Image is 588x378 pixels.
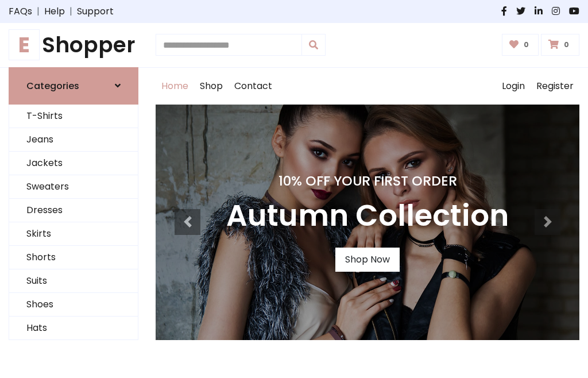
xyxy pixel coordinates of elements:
a: Shop [194,68,229,105]
a: Dresses [9,199,138,222]
span: 0 [521,40,532,50]
a: Shoes [9,293,138,317]
a: Home [156,68,194,105]
span: E [9,29,40,60]
a: FAQs [9,5,32,18]
span: 0 [561,40,572,50]
span: | [65,5,77,18]
a: Jeans [9,128,138,152]
h3: Autumn Collection [226,198,509,234]
h1: Shopper [9,32,138,58]
h4: 10% Off Your First Order [226,173,509,189]
h6: Categories [26,80,79,91]
a: Categories [9,67,138,105]
a: Sweaters [9,175,138,199]
a: T-Shirts [9,105,138,128]
a: 0 [502,34,539,56]
a: Contact [229,68,278,105]
a: Help [44,5,65,18]
a: 0 [541,34,579,56]
span: | [32,5,44,18]
a: EShopper [9,32,138,58]
a: Register [531,68,579,105]
a: Shop Now [335,248,400,272]
a: Skirts [9,222,138,246]
a: Hats [9,317,138,340]
a: Jackets [9,152,138,175]
a: Suits [9,269,138,293]
a: Support [77,5,114,18]
a: Shorts [9,246,138,269]
a: Login [496,68,531,105]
